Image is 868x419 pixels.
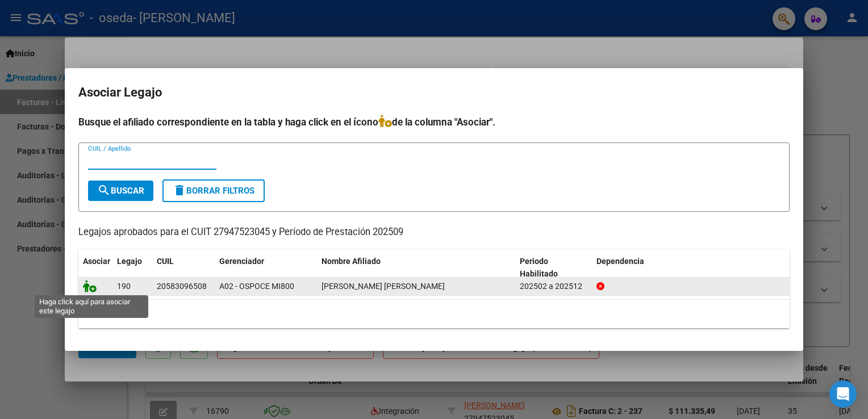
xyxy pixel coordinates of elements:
[97,186,144,196] span: Buscar
[173,183,186,197] mat-icon: delete
[592,249,790,287] datatable-header-cell: Dependencia
[157,280,207,293] div: 20583096508
[78,300,790,328] div: 1 registros
[520,280,587,293] div: 202502 a 202512
[173,186,254,196] span: Borrar Filtros
[219,257,264,266] span: Gerenciador
[162,179,265,202] button: Borrar Filtros
[78,225,790,240] p: Legajos aprobados para el CUIT 27947523045 y Período de Prestación 202509
[596,257,644,266] span: Dependencia
[520,257,558,279] span: Periodo Habilitado
[829,380,857,408] div: Open Intercom Messenger
[317,249,515,287] datatable-header-cell: Nombre Afiliado
[322,282,445,291] span: TOLOZA MAXIMO FIDEL
[117,257,142,266] span: Legajo
[88,181,153,201] button: Buscar
[97,183,111,197] mat-icon: search
[152,249,215,287] datatable-header-cell: CUIL
[515,249,592,287] datatable-header-cell: Periodo Habilitado
[78,249,112,287] datatable-header-cell: Asociar
[78,115,790,129] h4: Busque el afiliado correspondiente en la tabla y haga click en el ícono de la columna "Asociar".
[215,249,317,287] datatable-header-cell: Gerenciador
[322,257,381,266] span: Nombre Afiliado
[83,257,110,266] span: Asociar
[117,282,131,291] span: 190
[219,282,294,291] span: A02 - OSPOCE MI800
[78,82,790,103] h2: Asociar Legajo
[157,257,174,266] span: CUIL
[112,249,152,287] datatable-header-cell: Legajo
